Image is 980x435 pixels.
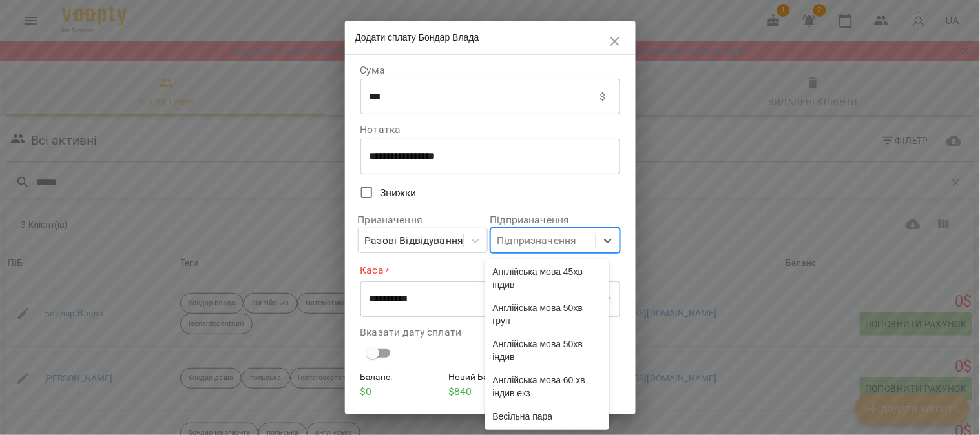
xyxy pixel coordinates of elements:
span: Додати сплату Бондар Влада [355,32,479,43]
label: Нотатка [360,125,620,135]
span: Знижки [380,185,417,201]
label: Вказати дату сплати [360,327,620,338]
div: Разові Відвідування [365,233,464,248]
label: Підпризначення [490,215,620,225]
label: Сума [360,65,620,76]
div: Англійська мова 50хв груп [485,296,610,332]
label: Каса [360,263,620,278]
div: Весільна пара [485,405,610,428]
div: Підпризначення [497,233,577,248]
p: $ [599,89,605,105]
h6: Новий Баланс : [448,370,532,385]
div: Англійська мова 45хв індив [485,260,610,296]
p: $ 840 [448,384,532,400]
p: $ 0 [360,384,444,400]
label: Призначення [358,215,488,225]
div: Англійська мова 50хв індив [485,332,610,369]
div: Англійська мова 60 хв індив екз [485,369,610,405]
h6: Баланс : [360,370,444,385]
